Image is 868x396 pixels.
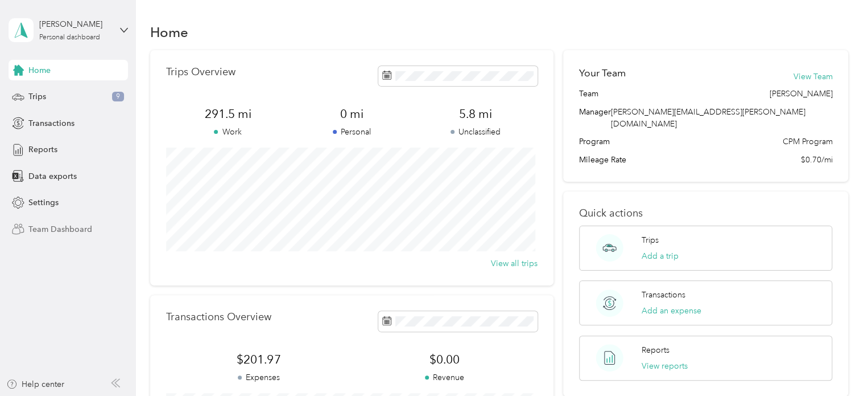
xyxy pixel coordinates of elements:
[166,66,235,78] p: Trips Overview
[166,352,352,368] span: $201.97
[642,360,688,372] button: View reports
[6,378,64,390] button: Help center
[39,18,110,30] div: [PERSON_NAME]
[28,144,57,156] span: Reports
[804,332,868,396] iframe: Everlance-gr Chat Button Frame
[166,126,290,138] p: Work
[579,66,626,80] h2: Your Team
[642,250,679,262] button: Add a trip
[28,197,59,209] span: Settings
[611,107,805,129] span: [PERSON_NAME][EMAIL_ADDRESS][PERSON_NAME][DOMAIN_NAME]
[579,88,598,100] span: Team
[352,371,537,383] p: Revenue
[579,154,626,166] span: Mileage Rate
[150,26,188,38] h1: Home
[642,234,659,246] p: Trips
[28,170,77,182] span: Data exports
[166,311,271,323] p: Transactions Overview
[579,136,610,148] span: Program
[352,352,537,368] span: $0.00
[642,344,669,356] p: Reports
[642,289,685,301] p: Transactions
[28,91,46,103] span: Trips
[793,71,832,83] button: View Team
[290,106,414,122] span: 0 mi
[579,106,611,130] span: Manager
[28,64,51,76] span: Home
[414,106,538,122] span: 5.8 mi
[28,223,92,235] span: Team Dashboard
[800,154,832,166] span: $0.70/mi
[290,126,414,138] p: Personal
[642,305,701,317] button: Add an expense
[579,207,832,219] p: Quick actions
[39,34,100,41] div: Personal dashboard
[491,258,538,270] button: View all trips
[112,92,124,102] span: 9
[166,371,352,383] p: Expenses
[28,117,75,129] span: Transactions
[782,136,832,148] span: CPM Program
[414,126,538,138] p: Unclassified
[166,106,290,122] span: 291.5 mi
[769,88,832,100] span: [PERSON_NAME]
